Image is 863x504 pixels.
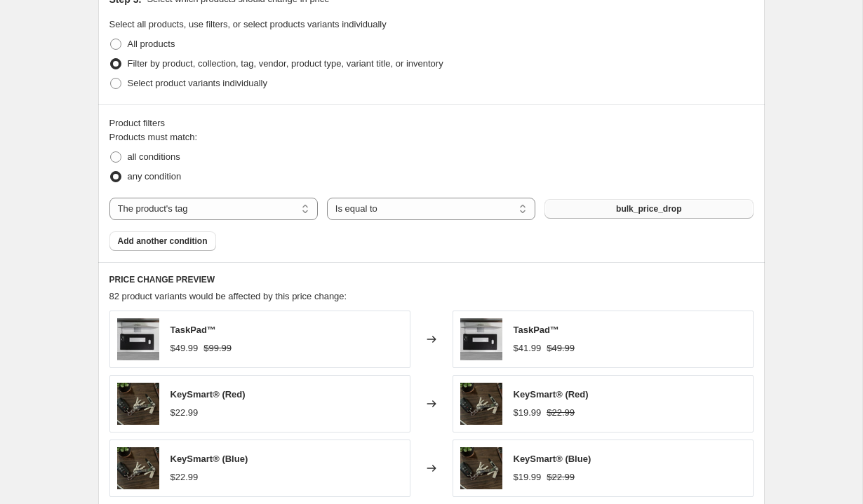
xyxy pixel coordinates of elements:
[514,472,542,482] span: $19.99
[118,236,208,247] span: Add another condition
[128,171,182,182] span: any condition
[460,447,502,489] img: KeySmart_Extended_MossyOak_Accessories_1000x_2000x_30b29c6e-a66a-4d06-9fba-150a2e3f7634_80x.jpg
[514,325,560,335] span: TaskPad™
[460,318,502,360] img: TaskPad_iMac_Mouse_iPhone_1200x1200_2000x_52d78e6b-ccf1-49f4-99f9-42cab9048fa6_80x.jpg
[514,454,591,464] span: KeySmart® (Blue)
[547,472,575,482] span: $22.99
[117,447,159,489] img: KeySmart_Extended_MossyOak_Accessories_1000x_2000x_30b29c6e-a66a-4d06-9fba-150a2e3f7634_80x.jpg
[514,389,589,400] span: KeySmart® (Red)
[170,454,248,464] span: KeySmart® (Blue)
[547,343,575,353] span: $49.99
[128,151,180,162] span: all conditions
[128,78,267,88] span: Select product variants individually
[128,58,443,69] span: Filter by product, collection, tag, vendor, product type, variant title, or inventory
[128,39,175,49] span: All products
[460,383,502,425] img: KeySmart_Extended_MossyOak_Accessories_1000x_2000x_30b29c6e-a66a-4d06-9fba-150a2e3f7634_80x.jpg
[547,407,575,418] span: $22.99
[109,274,754,285] h6: PRICE CHANGE PREVIEW
[170,407,199,418] span: $22.99
[170,389,246,400] span: KeySmart® (Red)
[203,343,232,353] span: $99.99
[109,116,754,130] div: Product filters
[109,291,347,301] span: 82 product variants would be affected by this price change:
[117,318,159,360] img: TaskPad_iMac_Mouse_iPhone_1200x1200_2000x_52d78e6b-ccf1-49f4-99f9-42cab9048fa6_80x.jpg
[514,343,542,353] span: $41.99
[117,383,159,425] img: KeySmart_Extended_MossyOak_Accessories_1000x_2000x_30b29c6e-a66a-4d06-9fba-150a2e3f7634_80x.jpg
[514,407,542,418] span: $19.99
[544,199,753,219] button: bulk_price_drop
[109,132,198,142] span: Products must match:
[170,472,199,482] span: $22.99
[109,231,216,251] button: Add another condition
[170,325,217,335] span: TaskPad™
[616,203,681,214] span: bulk_price_drop
[109,19,387,29] span: Select all products, use filters, or select products variants individually
[170,343,199,353] span: $49.99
